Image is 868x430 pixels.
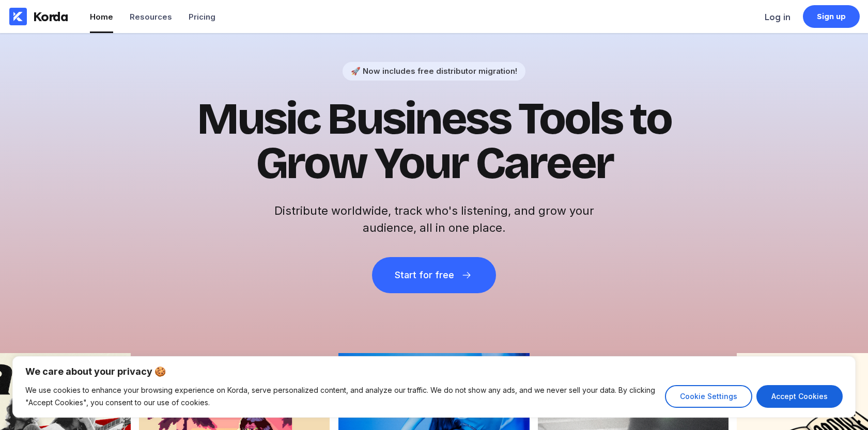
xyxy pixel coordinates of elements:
[33,9,68,24] div: Korda
[181,97,687,186] h1: Music Business Tools to Grow Your Career
[817,11,846,22] div: Sign up
[130,12,172,22] div: Resources
[395,270,454,280] div: Start for free
[803,5,860,28] a: Sign up
[372,257,496,293] button: Start for free
[189,12,215,22] div: Pricing
[765,12,791,22] div: Log in
[351,66,517,76] div: 🚀 Now includes free distributor migration!
[90,12,113,22] div: Home
[25,365,843,378] p: We care about your privacy 🍪
[25,384,657,409] p: We use cookies to enhance your browsing experience on Korda, serve personalized content, and anal...
[756,385,843,408] button: Accept Cookies
[665,385,752,408] button: Cookie Settings
[269,202,599,236] h2: Distribute worldwide, track who's listening, and grow your audience, all in one place.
